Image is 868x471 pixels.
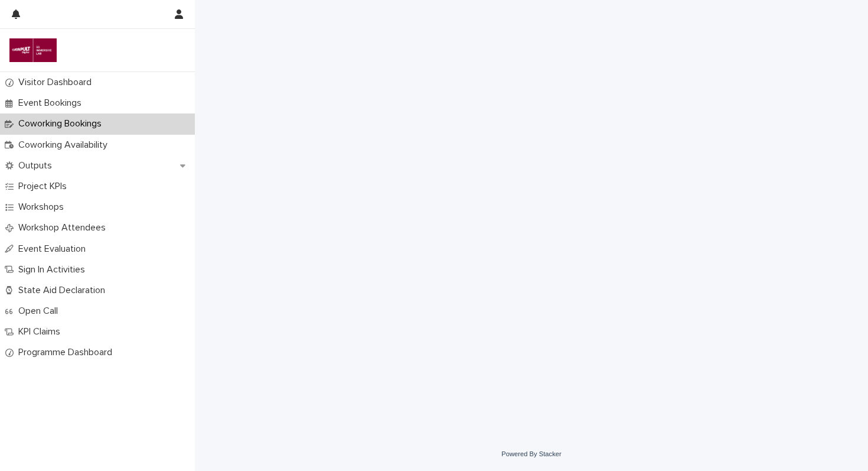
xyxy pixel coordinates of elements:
p: State Aid Declaration [14,285,115,296]
p: Visitor Dashboard [14,77,101,88]
p: Outputs [14,160,61,171]
p: Open Call [14,306,67,317]
p: KPI Claims [14,326,70,337]
p: Coworking Availability [14,139,117,151]
p: Project KPIs [14,181,76,192]
a: Powered By Stacker [501,450,561,457]
p: Coworking Bookings [14,118,111,129]
p: Programme Dashboard [14,347,122,358]
p: Sign In Activities [14,264,94,275]
p: Event Evaluation [14,243,95,255]
p: Workshop Attendees [14,222,115,233]
img: i9DvXJckRTuEzCqe7wSy [9,38,57,62]
p: Workshops [14,202,73,213]
p: Event Bookings [14,98,91,109]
